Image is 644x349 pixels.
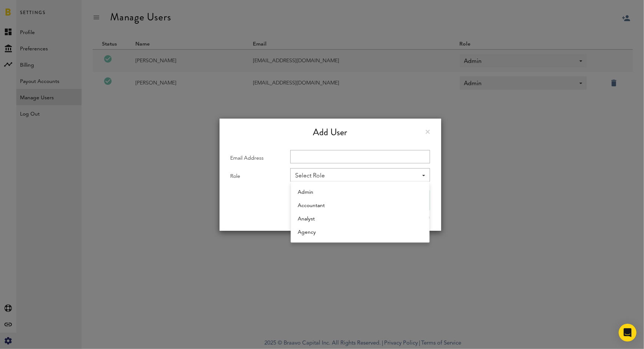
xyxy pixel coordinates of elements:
[295,170,418,182] div: Select Role
[298,199,423,212] span: Accountant
[231,126,430,139] div: Add User
[16,5,42,12] span: Support
[231,172,277,181] label: Role
[295,225,426,239] a: Agency
[619,324,637,342] div: Open Intercom Messenger
[295,212,426,225] a: Analyst
[298,213,423,225] span: Analyst
[298,226,423,239] span: Agency
[295,185,426,199] a: Admin
[231,215,430,220] a: Learn more about user roles
[298,186,423,199] span: Admin
[295,199,426,212] a: Accountant
[231,154,277,163] label: Email Address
